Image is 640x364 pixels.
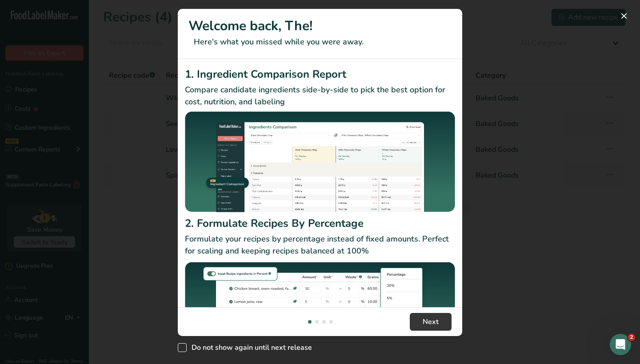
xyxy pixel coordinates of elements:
span: 2 [628,334,635,341]
span: Next [423,317,439,327]
img: Ingredient Comparison Report [185,111,455,212]
h2: 1. Ingredient Comparison Report [185,66,455,82]
p: Formulate your recipes by percentage instead of fixed amounts. Perfect for scaling and keeping re... [185,233,455,257]
h1: Welcome back, The! [188,16,452,36]
span: Do not show again until next release [187,343,312,352]
iframe: Intercom live chat [610,334,631,355]
h2: 2. Formulate Recipes By Percentage [185,215,455,231]
p: Here's what you missed while you were away. [188,36,452,48]
button: Next [410,313,452,331]
p: Compare candidate ingredients side-by-side to pick the best option for cost, nutrition, and labeling [185,84,455,108]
